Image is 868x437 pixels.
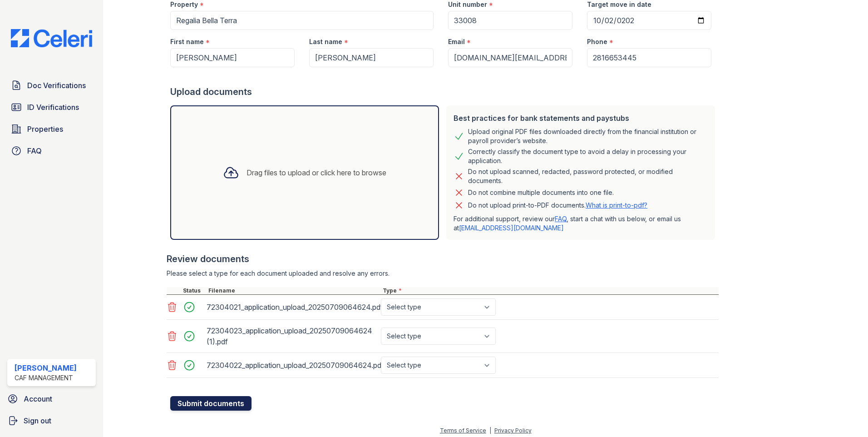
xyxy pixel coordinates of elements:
[454,113,708,124] div: Best practices for bank statements and paystubs
[587,37,607,46] label: Phone
[7,120,96,138] a: Properties
[15,373,77,382] div: CAF Management
[247,167,386,178] div: Drag files to upload or click here to browse
[4,412,99,430] a: Sign out
[7,98,96,116] a: ID Verifications
[7,142,96,160] a: FAQ
[4,29,99,47] img: CE_Logo_Blue-a8612792a0a2168367f1c8372b55b34899dd931a85d93a1a3d3e32e68fde9ad4.png
[207,323,377,349] div: 72304023_application_upload_20250709064624 (1).pdf
[15,363,77,373] div: [PERSON_NAME]
[454,214,708,233] p: For additional support, review our , start a chat with us below, or email us at
[4,390,99,408] a: Account
[181,287,207,294] div: Status
[27,102,79,113] span: ID Verifications
[309,37,342,46] label: Last name
[468,127,708,145] div: Upload original PDF files downloaded directly from the financial institution or payroll provider’...
[448,37,465,46] label: Email
[170,396,252,411] button: Submit documents
[468,147,708,165] div: Correctly classify the document type to avoid a delay in processing your application.
[170,85,719,98] div: Upload documents
[27,145,42,156] span: FAQ
[24,393,52,404] span: Account
[459,224,564,232] a: [EMAIL_ADDRESS][DOMAIN_NAME]
[207,300,377,314] div: 72304021_application_upload_20250709064624.pdf
[489,427,491,434] div: |
[7,76,96,94] a: Doc Verifications
[468,167,708,185] div: Do not upload scanned, redacted, password protected, or modified documents.
[207,358,377,372] div: 72304022_application_upload_20250709064624.pdf
[167,253,719,265] div: Review documents
[468,201,647,210] p: Do not upload print-to-PDF documents.
[170,37,204,46] label: First name
[167,269,719,278] div: Please select a type for each document uploaded and resolve any errors.
[381,287,719,294] div: Type
[586,201,647,209] a: What is print-to-pdf?
[27,80,86,91] span: Doc Verifications
[468,187,614,198] div: Do not combine multiple documents into one file.
[27,124,63,134] span: Properties
[24,415,51,426] span: Sign out
[440,427,486,434] a: Terms of Service
[207,287,381,294] div: Filename
[555,215,567,223] a: FAQ
[494,427,532,434] a: Privacy Policy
